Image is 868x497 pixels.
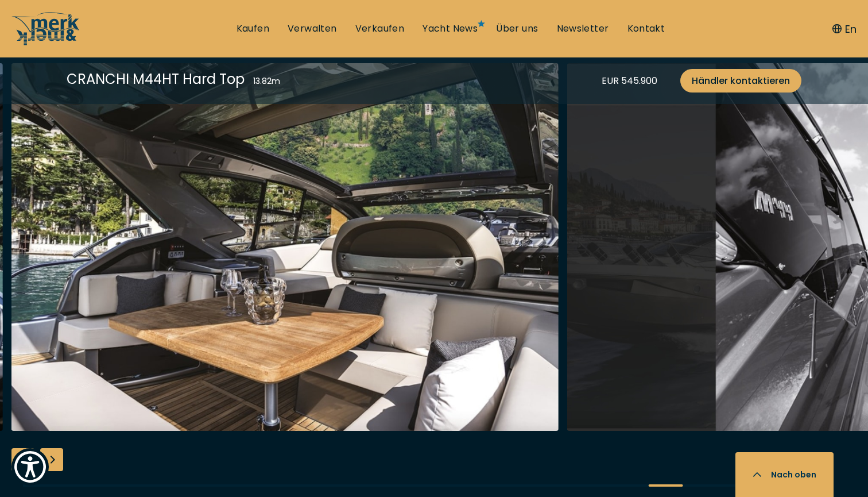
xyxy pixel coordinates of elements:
a: Kontakt [627,22,665,35]
a: Verwalten [288,22,337,35]
img: Merk&Merk [11,63,559,431]
button: En [832,21,857,37]
div: Next slide [40,448,63,471]
a: Newsletter [557,22,609,35]
span: Händler kontaktieren [692,74,790,88]
div: CRANCHI M44HT Hard Top [67,69,245,89]
div: 13.82 m [253,75,280,87]
a: Yacht News [423,22,478,35]
a: Verkaufen [355,22,405,35]
a: Händler kontaktieren [680,69,801,93]
button: Nach oben [735,452,834,497]
div: Previous slide [11,448,34,471]
a: Über uns [496,22,538,35]
div: EUR 545.900 [602,74,657,88]
button: Show Accessibility Preferences [11,448,49,486]
a: Kaufen [237,22,269,35]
